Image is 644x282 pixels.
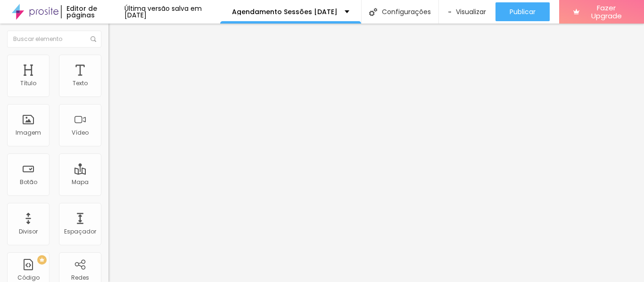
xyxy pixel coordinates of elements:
[16,129,41,136] div: Imagem
[91,36,96,42] img: Icone
[448,8,451,16] img: view-1.svg
[108,24,644,282] iframe: Editor
[232,8,338,15] p: Agendamento Sessões [DATE]
[19,228,38,235] div: Divisor
[20,80,36,87] div: Título
[64,228,96,235] div: Espaçador
[72,129,89,136] div: Vídeo
[7,31,101,48] input: Buscar elemento
[72,179,89,185] div: Mapa
[583,4,630,20] span: Fazer Upgrade
[456,8,486,16] span: Visualizar
[124,5,221,18] div: Última versão salva em [DATE]
[495,2,550,21] button: Publicar
[73,80,88,87] div: Texto
[20,179,37,185] div: Botão
[439,2,495,21] button: Visualizar
[61,5,124,18] div: Editor de páginas
[510,8,536,16] span: Publicar
[369,8,377,16] img: Icone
